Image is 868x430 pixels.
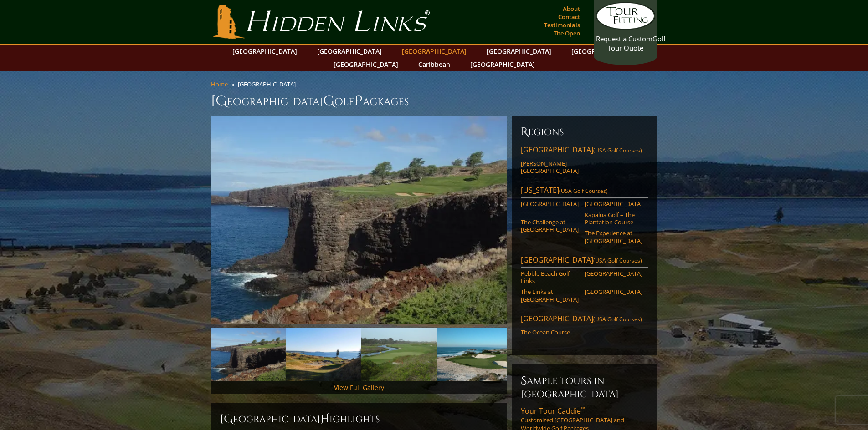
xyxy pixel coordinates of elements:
span: Request a Custom [596,34,652,43]
a: Kapalua Golf – The Plantation Course [585,211,642,226]
span: (USA Golf Courses) [559,187,608,195]
a: Pebble Beach Golf Links [521,270,579,285]
h6: Regions [521,125,648,139]
a: [GEOGRAPHIC_DATA] [466,58,539,71]
a: The Experience at [GEOGRAPHIC_DATA] [585,229,642,244]
sup: ™ [581,405,585,413]
a: Testimonials [542,19,582,31]
a: [PERSON_NAME][GEOGRAPHIC_DATA] [521,160,579,175]
a: [GEOGRAPHIC_DATA] [585,200,642,207]
li: [GEOGRAPHIC_DATA] [238,80,299,88]
a: [GEOGRAPHIC_DATA] [313,45,386,58]
span: (USA Golf Courses) [593,315,642,323]
a: [GEOGRAPHIC_DATA](USA Golf Courses) [521,255,648,268]
a: [GEOGRAPHIC_DATA](USA Golf Courses) [521,314,648,326]
a: Home [211,80,228,88]
a: [GEOGRAPHIC_DATA] [585,288,642,295]
h1: [GEOGRAPHIC_DATA] olf ackages [211,92,657,110]
a: [GEOGRAPHIC_DATA] [329,58,403,71]
a: The Ocean Course [521,329,579,336]
a: [GEOGRAPHIC_DATA] [585,270,642,277]
span: (USA Golf Courses) [593,147,642,154]
span: P [354,92,363,110]
a: [GEOGRAPHIC_DATA] [397,45,471,58]
h6: Sample Tours in [GEOGRAPHIC_DATA] [521,374,648,400]
a: [GEOGRAPHIC_DATA] [521,200,579,207]
a: About [560,2,582,15]
a: The Open [551,27,582,40]
a: [GEOGRAPHIC_DATA] [567,45,641,58]
a: [GEOGRAPHIC_DATA] [482,45,556,58]
a: The Links at [GEOGRAPHIC_DATA] [521,288,579,303]
span: G [323,92,334,110]
span: H [320,412,329,426]
a: The Challenge at [GEOGRAPHIC_DATA] [521,218,579,233]
span: Your Tour Caddie [521,406,585,416]
a: [GEOGRAPHIC_DATA] [228,45,302,58]
a: [US_STATE](USA Golf Courses) [521,185,648,198]
h2: [GEOGRAPHIC_DATA] ighlights [220,412,498,426]
a: View Full Gallery [334,383,384,392]
a: Caribbean [414,58,455,71]
span: (USA Golf Courses) [593,257,642,264]
a: Request a CustomGolf Tour Quote [596,2,655,52]
a: [GEOGRAPHIC_DATA](USA Golf Courses) [521,145,648,157]
a: Contact [556,10,582,23]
